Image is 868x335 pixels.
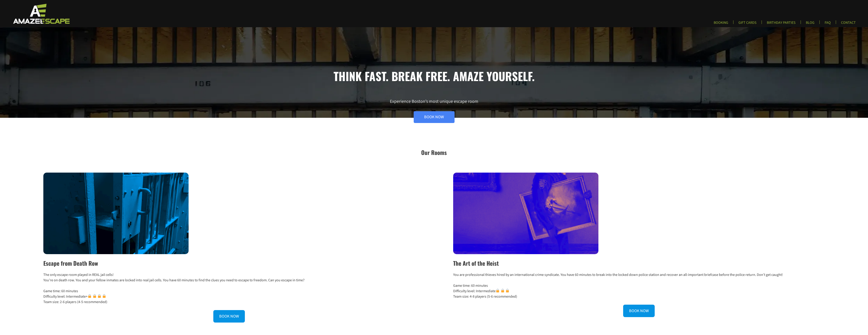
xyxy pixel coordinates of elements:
[93,294,96,298] img: 🔒
[43,69,825,83] h1: Think fast. Break free. Amaze yourself.
[710,20,732,28] a: BOOKING
[7,3,74,24] img: Escape Room Game in Boston Area
[88,294,91,298] img: 🔒
[43,288,415,305] p: Game time: 60 minutes Difficulty level: Intermediate+ Team size: 2-6 players (4-5 recommended)
[763,20,799,28] a: BIRTHDAY PARTIES
[453,272,824,277] p: You are professional thieves hired by an international crime syndicate. You have 60 minutes to br...
[496,289,499,292] img: 🔒
[213,310,245,323] a: BOOK NOW
[735,20,760,28] a: GIFT CARDS
[98,294,101,298] img: 🔒
[623,305,655,317] a: BOOK NOW
[43,99,825,123] p: Experience Boston’s most unique escape room
[506,289,509,292] img: 🔒
[453,259,824,268] h2: The Art of the Heist
[43,272,415,283] p: The only escape room played in REAL jail cells! You’re on death row. You and your fellow inmates ...
[802,20,818,28] a: BLOG
[43,259,415,268] h2: Escape from Death Row
[102,294,106,298] img: 🔒
[414,111,455,123] a: Book Now
[821,20,834,28] a: FAQ
[501,289,504,292] img: 🔒
[837,20,859,28] a: CONTACT
[453,283,824,299] p: Game time: 60 minutes Difficulty level: Intermediate Team size: 4-8 players (5-6 recommended)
